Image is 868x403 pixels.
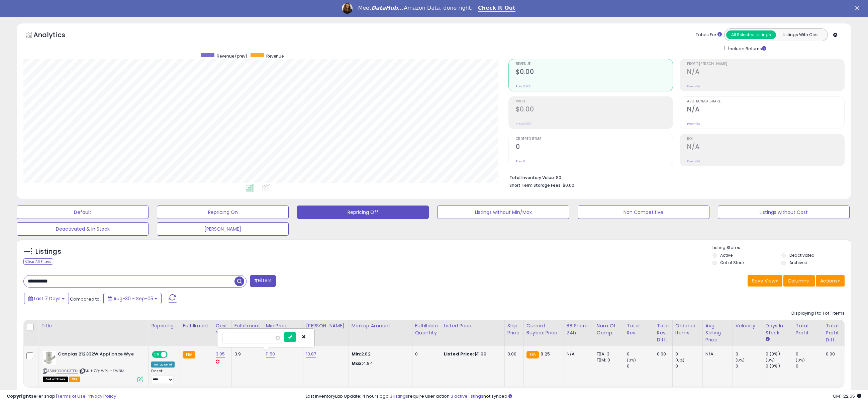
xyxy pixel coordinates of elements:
div: Listed Price [444,322,502,329]
div: 3.9 [234,351,258,357]
div: 0 [675,351,702,357]
a: Check It Out [478,5,515,12]
button: Deactivated & In Stock [17,222,149,236]
button: Listings without Min/Max [437,206,569,219]
small: Prev: N/A [687,122,700,126]
li: $0 [509,173,840,181]
span: OFF [167,352,177,357]
div: Total Profit Diff. [826,322,839,343]
div: Num of Comp. [597,322,621,336]
b: Listed Price: [444,351,474,357]
button: Default [17,206,149,219]
span: FBA [69,377,80,382]
a: 3 listings [390,393,408,399]
strong: Copyright [7,393,31,399]
div: Displaying 1 to 1 of 1 items [791,310,845,317]
h2: $0.00 [516,68,673,77]
h2: N/A [687,68,844,77]
strong: Min: [352,351,362,357]
div: Ship Price [507,322,521,336]
div: 0.00 [507,351,518,357]
small: (0%) [736,357,745,363]
a: 3.05 [216,351,225,357]
div: FBM: 0 [597,357,619,363]
button: Columns [783,275,815,287]
div: 0 [796,363,823,369]
div: Include Returns [719,45,774,52]
div: Fulfillment Cost [234,322,260,336]
div: Close [855,6,862,10]
div: FBA: 3 [597,351,619,357]
small: Prev: N/A [687,84,700,88]
button: Last 7 Days [24,293,69,304]
div: 0 [415,351,436,357]
button: Listings without Cost [718,206,850,219]
div: seller snap | | [7,393,116,400]
h2: N/A [687,143,844,152]
h5: Listings [35,247,61,256]
img: Profile image for Georgie [342,3,353,14]
div: Min Price [266,322,300,329]
div: 0 (0%) [766,363,793,369]
label: Active [720,252,733,258]
div: 0.00 [826,351,837,357]
b: Canplas 212332W Appliance Wye [58,351,139,359]
h5: Analytics [33,30,78,41]
p: 4.84 [352,360,407,367]
span: $0.00 [563,182,574,188]
small: Prev: 0 [516,159,525,163]
small: Prev: $0.00 [516,84,532,88]
div: 0.00 [657,351,667,357]
span: ON [153,352,161,357]
a: 11.50 [266,351,275,357]
b: Short Term Storage Fees: [509,182,562,188]
button: All Selected Listings [726,30,776,39]
div: Totals For [696,32,722,38]
div: Amazon AI [151,361,175,368]
small: (0%) [675,357,685,363]
span: | SKU: ZQ-WPUI-ZW3M [79,368,124,374]
button: Repricing On [157,206,289,219]
span: 8.25 [541,351,550,357]
span: 2025-09-13 22:55 GMT [833,393,861,399]
small: (0%) [766,357,775,363]
small: FBA [183,351,195,358]
div: 0 (0%) [766,351,793,357]
span: Compared to: [70,296,101,302]
span: Revenue [266,53,284,59]
div: Last InventoryLab Update: 4 hours ago, require user action, not synced. [306,393,861,400]
span: Revenue [516,62,673,66]
button: Repricing Off [297,206,429,219]
div: BB Share 24h. [567,322,591,336]
div: N/A [705,351,728,357]
div: Velocity [736,322,760,329]
div: Cost [216,322,229,329]
img: 31Ou6QDlWfL._SL40_.jpg [43,351,56,365]
div: Meet Amazon Data, done right. [358,5,473,11]
small: (0%) [796,357,805,363]
a: 3 active listings [451,393,483,399]
span: All listings that are currently out of stock and unavailable for purchase on Amazon [43,377,68,382]
div: $11.99 [444,351,499,357]
strong: Max: [352,360,363,367]
button: Save View [748,275,782,287]
div: 0 [796,351,823,357]
a: B00GK3TEKI [57,368,78,374]
div: Current Buybox Price [526,322,561,336]
button: Non Competitive [578,206,709,219]
div: Avg Selling Price [705,322,730,343]
small: (0%) [627,357,636,363]
div: Title [41,322,146,329]
div: Days In Stock [766,322,790,336]
div: Total Profit [796,322,820,336]
label: Deactivated [789,252,814,258]
h2: $0.00 [516,105,673,114]
div: N/A [567,351,589,357]
div: [PERSON_NAME] [306,322,346,329]
button: [PERSON_NAME] [157,222,289,236]
div: 0 [627,363,654,369]
div: Ordered Items [675,322,700,336]
span: Columns [788,277,809,284]
p: Listing States: [712,245,851,251]
span: Profit [516,100,673,103]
